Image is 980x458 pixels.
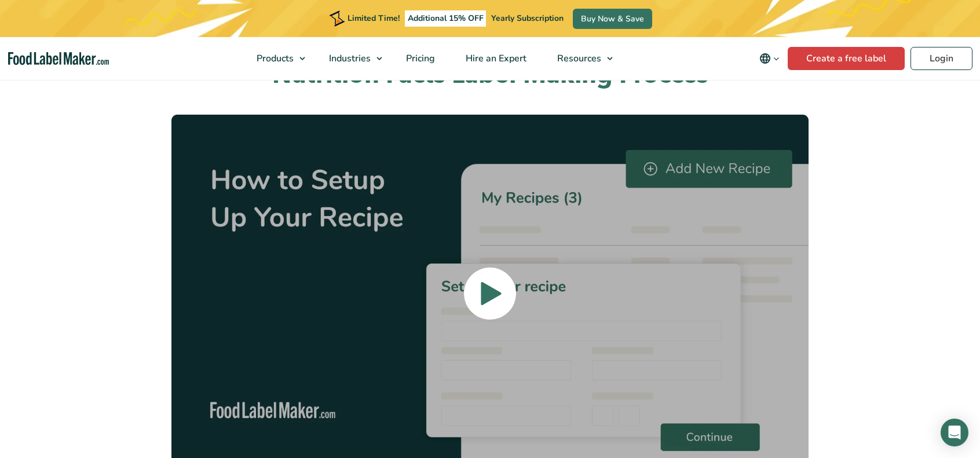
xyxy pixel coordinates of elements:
span: Products [253,52,295,65]
a: Pricing [391,37,448,80]
span: Industries [326,52,372,65]
span: Resources [554,52,602,65]
span: Pricing [403,52,436,65]
a: Industries [314,37,388,80]
span: Additional 15% OFF [405,10,487,27]
a: Resources [542,37,619,80]
span: Hire an Expert [462,52,528,65]
div: Open Intercom Messenger [941,419,968,446]
a: Products [242,37,311,80]
a: Food Label Maker homepage [8,52,109,65]
a: Hire an Expert [451,37,539,80]
button: Change language [751,47,788,70]
a: Create a free label [788,47,905,70]
a: Buy Now & Save [573,9,652,29]
a: Login [910,47,972,70]
span: Limited Time! [348,13,400,24]
span: Yearly Subscription [491,13,564,24]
